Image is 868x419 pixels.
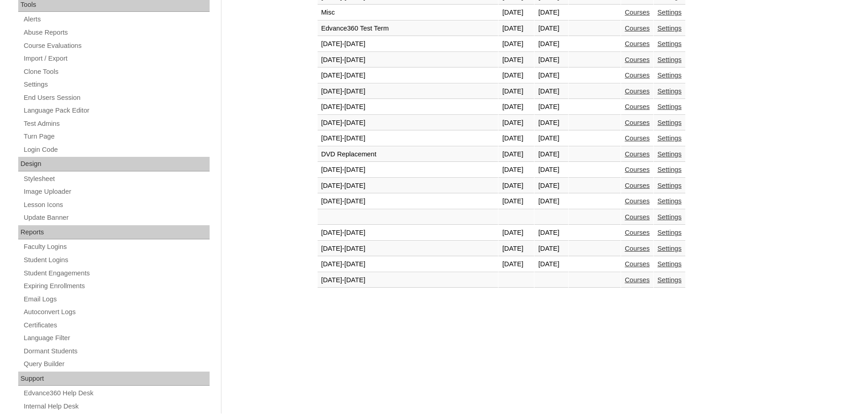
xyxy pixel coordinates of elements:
a: Turn Page [23,131,210,142]
a: Courses [625,276,650,284]
a: Lesson Icons [23,199,210,211]
a: Courses [625,119,650,126]
a: Test Admins [23,118,210,129]
td: [DATE] [534,225,568,241]
a: Student Logins [23,254,210,266]
a: Settings [657,245,682,252]
td: [DATE] [498,241,534,257]
a: Import / Export [23,53,210,64]
a: Settings [657,182,682,189]
a: Expiring Enrollments [23,280,210,292]
td: [DATE]-[DATE] [318,115,498,131]
td: [DATE] [534,162,568,178]
a: Login Code [23,144,210,155]
a: Settings [657,72,682,79]
td: [DATE]-[DATE] [318,273,498,288]
a: Edvance360 Help Desk [23,388,210,399]
td: [DATE]-[DATE] [318,162,498,178]
a: Settings [23,79,210,90]
a: Image Uploader [23,186,210,197]
a: Courses [625,56,650,63]
div: Design [18,157,210,171]
td: [DATE]-[DATE] [318,178,498,194]
a: Courses [625,88,650,95]
a: Courses [625,197,650,205]
td: [DATE]-[DATE] [318,241,498,257]
a: Courses [625,103,650,110]
a: Settings [657,150,682,158]
a: Settings [657,88,682,95]
a: Abuse Reports [23,27,210,38]
td: [DATE]-[DATE] [318,68,498,83]
td: [DATE] [498,99,534,115]
td: [DATE]-[DATE] [318,99,498,115]
td: [DATE] [498,194,534,209]
a: Alerts [23,14,210,25]
a: Internal Help Desk [23,401,210,412]
a: Courses [625,150,650,158]
td: [DATE] [498,225,534,241]
td: [DATE]-[DATE] [318,52,498,68]
td: [DATE] [534,131,568,146]
td: [DATE] [534,52,568,68]
td: [DATE]-[DATE] [318,194,498,209]
a: Settings [657,103,682,110]
a: Stylesheet [23,173,210,185]
div: Reports [18,225,210,240]
a: Language Pack Editor [23,105,210,116]
a: Settings [657,119,682,126]
td: [DATE] [534,115,568,131]
a: End Users Session [23,92,210,103]
a: Settings [657,197,682,205]
a: Dormant Students [23,346,210,357]
td: [DATE]-[DATE] [318,225,498,241]
td: [DATE] [534,99,568,115]
a: Courses [625,245,650,252]
td: [DATE] [498,178,534,194]
td: [DATE] [498,84,534,99]
td: [DATE] [498,115,534,131]
td: [DATE] [534,5,568,21]
a: Courses [625,166,650,173]
td: [DATE] [534,241,568,257]
a: Courses [625,72,650,79]
td: [DATE] [498,162,534,178]
a: Autoconvert Logs [23,306,210,318]
a: Courses [625,134,650,142]
td: DVD Replacement [318,147,498,162]
a: Courses [625,260,650,268]
a: Settings [657,56,682,63]
a: Faculty Logins [23,241,210,253]
td: [DATE] [498,21,534,36]
td: [DATE]-[DATE] [318,36,498,52]
td: [DATE] [534,68,568,83]
a: Language Filter [23,332,210,344]
a: Email Logs [23,294,210,305]
a: Settings [657,9,682,16]
td: [DATE]-[DATE] [318,131,498,146]
td: [DATE] [534,194,568,209]
a: Course Evaluations [23,40,210,52]
a: Update Banner [23,212,210,223]
a: Courses [625,9,650,16]
td: [DATE] [534,178,568,194]
td: [DATE] [498,36,534,52]
a: Clone Tools [23,66,210,78]
td: [DATE] [498,5,534,21]
a: Settings [657,260,682,268]
a: Settings [657,229,682,236]
a: Courses [625,213,650,221]
td: Edvance360 Test Term [318,21,498,36]
a: Settings [657,166,682,173]
a: Settings [657,276,682,284]
td: [DATE] [498,257,534,272]
div: Support [18,372,210,386]
td: [DATE] [498,68,534,83]
a: Courses [625,40,650,47]
td: [DATE] [498,52,534,68]
a: Settings [657,25,682,32]
td: [DATE] [534,21,568,36]
a: Courses [625,25,650,32]
td: [DATE]-[DATE] [318,257,498,272]
td: [DATE] [534,257,568,272]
